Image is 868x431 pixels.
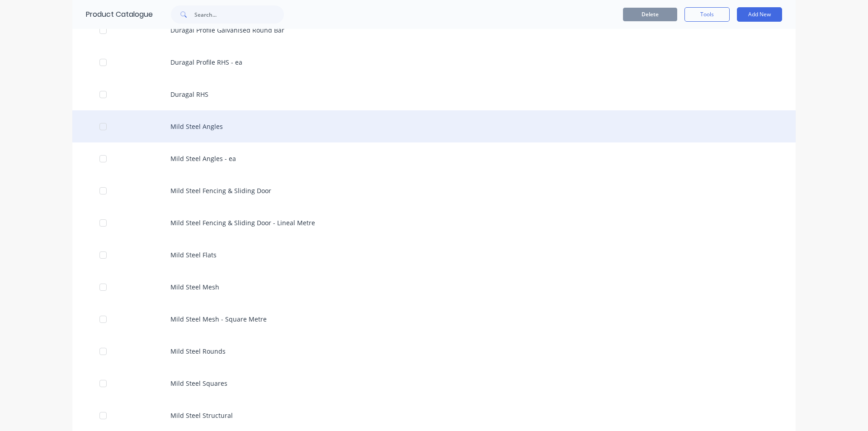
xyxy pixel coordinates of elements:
[72,271,796,303] div: Mild Steel Mesh
[737,7,782,22] button: Add New
[194,5,284,24] input: Search...
[72,142,796,175] div: Mild Steel Angles - ea
[72,14,796,46] div: Duragal Profile Galvanised Round Bar
[72,335,796,367] div: Mild Steel Rounds
[72,46,796,78] div: Duragal Profile RHS - ea
[684,7,730,22] button: Tools
[72,239,796,271] div: Mild Steel Flats
[623,8,677,21] button: Delete
[72,367,796,399] div: Mild Steel Squares
[72,207,796,239] div: Mild Steel Fencing & Sliding Door - Lineal Metre
[72,303,796,335] div: Mild Steel Mesh - Square Metre
[72,78,796,110] div: Duragal RHS
[72,110,796,142] div: Mild Steel Angles
[72,175,796,207] div: Mild Steel Fencing & Sliding Door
